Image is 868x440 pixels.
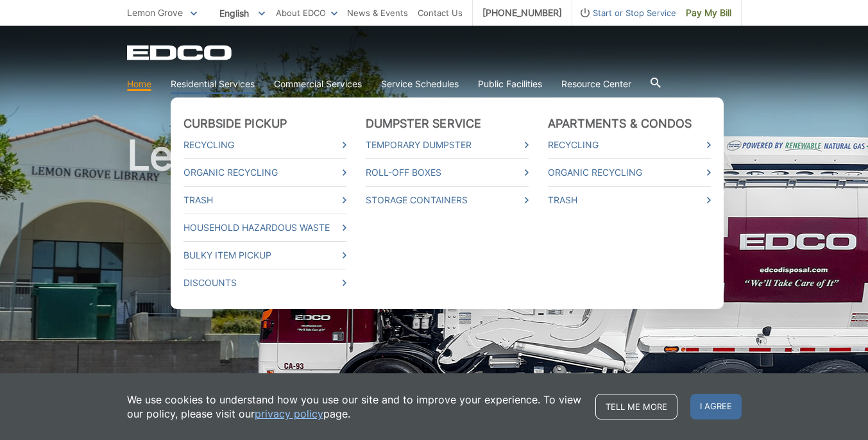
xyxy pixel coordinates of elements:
[276,6,337,20] a: About EDCO
[183,165,346,180] a: Organic Recycling
[548,117,692,131] a: Apartments & Condos
[366,193,529,207] a: Storage Containers
[183,117,287,131] a: Curbside Pickup
[127,77,151,91] a: Home
[561,77,631,91] a: Resource Center
[478,77,542,91] a: Public Facilities
[210,3,275,24] span: English
[183,221,346,235] a: Household Hazardous Waste
[366,165,529,180] a: Roll-Off Boxes
[418,6,463,20] a: Contact Us
[127,393,583,421] p: We use cookies to understand how you use our site and to improve your experience. To view our pol...
[183,193,346,207] a: Trash
[183,248,346,262] a: Bulky Item Pickup
[366,117,482,131] a: Dumpster Service
[595,394,677,419] a: Tell me more
[183,276,346,290] a: Discounts
[171,77,255,91] a: Residential Services
[347,6,408,20] a: News & Events
[548,165,711,180] a: Organic Recycling
[274,77,362,91] a: Commercial Services
[183,138,346,152] a: Recycling
[255,407,323,421] a: privacy policy
[127,135,742,416] h1: Lemon Grove
[686,6,731,20] span: Pay My Bill
[381,77,459,91] a: Service Schedules
[127,7,183,18] span: Lemon Grove
[548,193,711,207] a: Trash
[548,138,711,152] a: Recycling
[366,138,529,152] a: Temporary Dumpster
[127,45,234,60] a: EDCD logo. Return to the homepage.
